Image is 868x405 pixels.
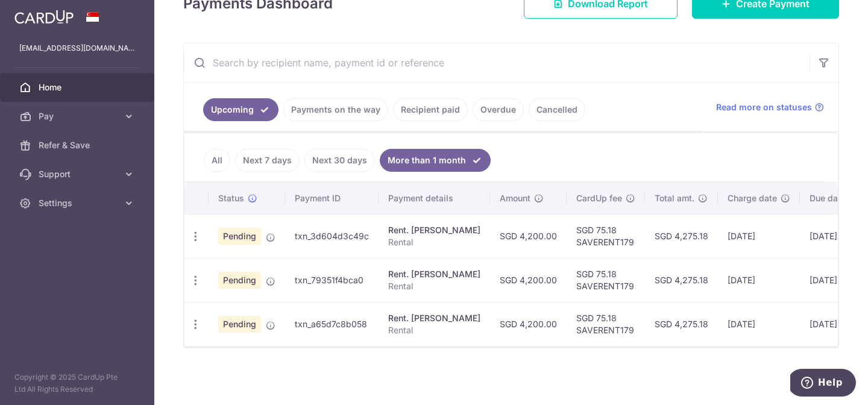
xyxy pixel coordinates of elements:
[218,316,261,333] span: Pending
[184,43,810,82] input: Search by recipient name, payment id or reference
[218,272,261,289] span: Pending
[529,98,585,121] a: Cancelled
[388,268,480,280] div: Rent. [PERSON_NAME]
[235,149,300,172] a: Next 7 days
[39,168,118,180] span: Support
[388,280,480,292] p: Rental
[204,149,230,172] a: All
[304,149,375,172] a: Next 30 days
[576,192,622,204] span: CardUp fee
[285,258,379,302] td: txn_79351f4bca0
[380,149,491,172] a: More than 1 month
[283,98,388,121] a: Payments on the way
[567,302,645,346] td: SGD 75.18 SAVERENT179
[810,192,846,204] span: Due date
[218,192,244,204] span: Status
[388,236,480,248] p: Rental
[567,258,645,302] td: SGD 75.18 SAVERENT179
[285,214,379,258] td: txn_3d604d3c49c
[14,10,74,24] img: CardUp
[645,258,718,302] td: SGD 4,275.18
[388,312,480,324] div: Rent. [PERSON_NAME]
[500,192,530,204] span: Amount
[790,369,856,399] iframe: Opens a widget where you can find more information
[388,224,480,236] div: Rent. [PERSON_NAME]
[490,302,567,346] td: SGD 4,200.00
[645,302,718,346] td: SGD 4,275.18
[490,214,567,258] td: SGD 4,200.00
[388,324,480,336] p: Rental
[39,110,118,122] span: Pay
[718,214,800,258] td: [DATE]
[716,101,824,113] a: Read more on statuses
[203,98,278,121] a: Upcoming
[39,197,118,209] span: Settings
[285,302,379,346] td: txn_a65d7c8b058
[39,139,118,151] span: Refer & Save
[718,258,800,302] td: [DATE]
[473,98,524,121] a: Overdue
[19,42,135,54] p: [EMAIL_ADDRESS][DOMAIN_NAME]
[716,101,812,113] span: Read more on statuses
[379,183,490,214] th: Payment details
[39,81,118,93] span: Home
[645,214,718,258] td: SGD 4,275.18
[393,98,468,121] a: Recipient paid
[218,228,261,245] span: Pending
[490,258,567,302] td: SGD 4,200.00
[285,183,379,214] th: Payment ID
[655,192,694,204] span: Total amt.
[728,192,777,204] span: Charge date
[718,302,800,346] td: [DATE]
[567,214,645,258] td: SGD 75.18 SAVERENT179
